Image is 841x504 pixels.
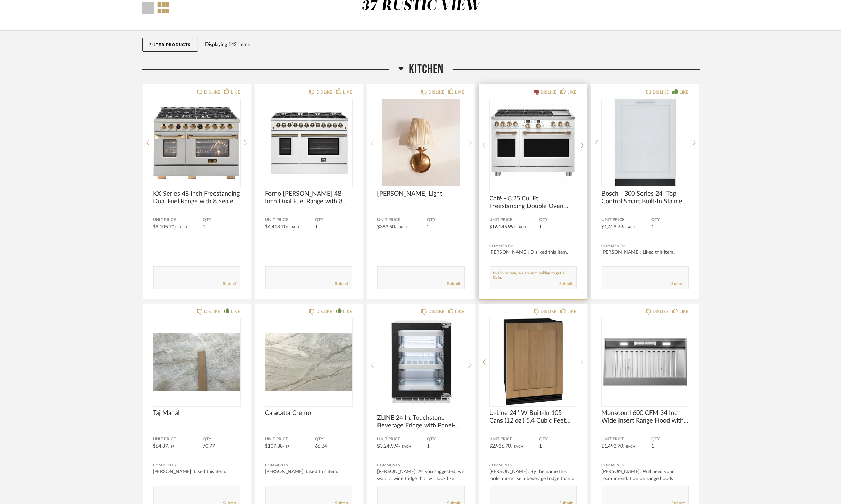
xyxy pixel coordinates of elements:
div: 0 [490,99,577,186]
a: Submit [447,281,461,287]
span: $64.87 [153,444,168,449]
span: QTY [203,217,240,223]
span: Unit Price [265,217,315,223]
div: DISLIKE [540,308,557,315]
span: $9,105.70 [153,225,175,229]
div: [PERSON_NAME]: By the name this looks more like a beverage fridge than a wine fridg... [490,468,577,489]
div: DISLIKE [540,89,557,96]
span: Forno [PERSON_NAME] 48-Inch Dual Fuel Range with 8 Burners and 6.58 Cu.Ft. Electric Convection Ov... [265,190,352,205]
div: 0 [377,318,465,405]
img: undefined [602,99,689,186]
div: [PERSON_NAME]: As you suggested, we want a wine fridge that will look like another c... [377,468,465,489]
a: Submit [223,281,236,287]
span: QTY [203,436,240,442]
span: ZLINE 24 In. Touchstone Beverage Fridge with Panel-Ready Glass Door [377,414,465,430]
div: LIKE [679,308,688,315]
span: Unit Price [490,217,539,223]
span: Unit Price [602,436,652,442]
span: / Each [175,226,187,229]
img: undefined [377,99,465,186]
span: U-Line 24'' W Built-In 105 Cans (12 oz.) 5.4 Cubic Feet Beverage Cooler with Wine Storage and Rev... [490,409,577,425]
span: QTY [427,217,465,223]
div: Comments: [153,462,240,469]
div: [PERSON_NAME]: Liked this item. [265,468,352,475]
span: [PERSON_NAME] Light [377,190,465,198]
span: Kitchen [409,62,443,77]
span: Unit Price [377,436,427,442]
img: undefined [490,318,577,405]
span: Unit Price [602,217,652,223]
span: $4,418.70 [265,225,287,229]
div: LIKE [231,89,240,96]
span: Taj Mahal [153,409,240,417]
img: undefined [265,318,352,405]
div: Comments: [490,243,577,250]
span: Bosch - 300 Series 24" Top Control Smart Built-In Stainless Steel Tub Dishwasher with 3rd Rack an... [602,190,689,205]
div: LIKE [343,308,352,315]
span: $3,249.94 [377,444,399,449]
span: / SF [283,445,290,448]
span: QTY [539,436,577,442]
div: DISLIKE [204,89,220,96]
span: 2 [427,225,430,229]
span: 66.84 [315,444,327,449]
div: LIKE [455,308,464,315]
a: Submit [672,281,685,287]
div: DISLIKE [653,89,669,96]
div: LIKE [567,89,576,96]
div: DISLIKE [653,308,669,315]
span: QTY [315,436,352,442]
span: / Each [399,445,412,448]
span: / Each [514,226,527,229]
span: Unit Price [265,436,315,442]
span: 1 [427,444,430,449]
a: Submit [335,281,349,287]
div: Comments: [490,462,577,469]
a: Submit [560,281,573,287]
button: Filter Products [142,38,198,52]
div: Comments: [265,462,352,469]
div: [PERSON_NAME]: Liked this item. [602,249,689,256]
span: QTY [652,217,689,223]
div: DISLIKE [316,308,333,315]
span: 1 [539,444,542,449]
div: Comments: [377,462,465,469]
span: 1 [315,225,318,229]
span: / Each [623,445,636,448]
div: DISLIKE [204,308,220,315]
div: LIKE [679,89,688,96]
img: undefined [377,318,465,405]
span: 70.77 [203,444,215,449]
div: LIKE [567,308,576,315]
span: / Each [395,226,408,229]
div: [PERSON_NAME]: Will need your recommendation on range hoods [602,468,689,482]
div: [PERSON_NAME]: Disliked this item. [490,249,577,256]
img: undefined [602,318,689,405]
span: $2,936.70 [490,444,511,449]
span: QTY [652,436,689,442]
span: 1 [652,444,654,449]
span: $107.88 [265,444,283,449]
span: $1,429.99 [602,225,623,229]
span: / Each [623,226,636,229]
span: Unit Price [153,436,203,442]
span: Calacatta Cremo [265,409,352,417]
div: LIKE [343,89,352,96]
span: QTY [315,217,352,223]
span: $1,493.70 [602,444,623,449]
div: Displaying 142 items [205,41,696,48]
div: Comments: [602,462,689,469]
span: 1 [539,225,542,229]
span: 1 [652,225,654,229]
div: LIKE [455,89,464,96]
span: Unit Price [377,217,427,223]
span: / Each [511,445,524,448]
div: DISLIKE [428,89,445,96]
span: / Each [287,226,299,229]
span: $16,145.99 [490,225,514,229]
span: Café - 8.25 Cu. Ft. Freestanding Double Oven Dual Fuel True Convection Range with 6 Burners, Cust... [490,195,577,210]
img: undefined [490,99,577,186]
img: undefined [153,99,240,186]
span: QTY [539,217,577,223]
span: 1 [203,225,206,229]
